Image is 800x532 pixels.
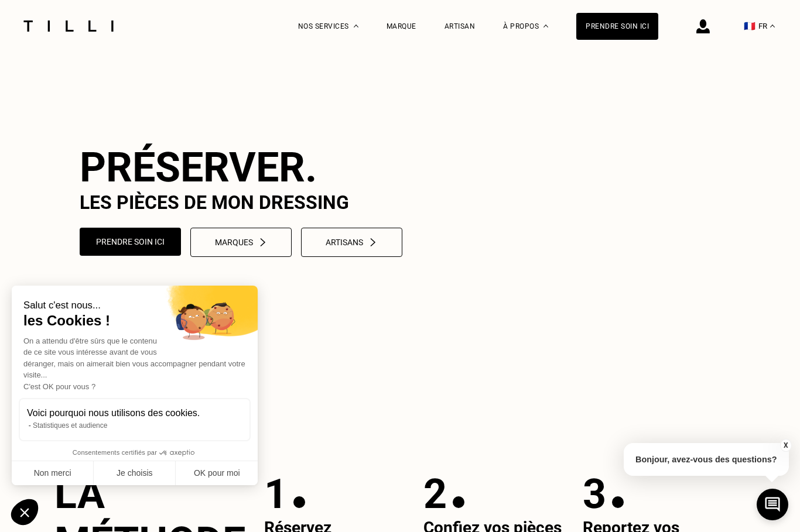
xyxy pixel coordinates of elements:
img: Logo du service de couturière Tilli [19,20,118,32]
a: Prendre soin ici [80,228,181,257]
a: Artisan [445,22,476,30]
a: Marque [387,22,416,30]
p: 1 [264,470,288,518]
img: menu déroulant [770,25,775,28]
button: Marqueschevron [190,228,292,257]
img: chevron [258,238,268,247]
p: 3 [583,470,606,518]
p: Bonjour, avez-vous des questions? [624,443,789,476]
button: X [780,439,791,452]
img: Menu déroulant [354,25,358,28]
span: 🇫🇷 [744,20,755,32]
a: Prendre soin ici [576,13,658,40]
div: Marques [215,238,268,247]
div: Artisans [326,238,378,247]
img: icône connexion [696,19,710,33]
img: Menu déroulant à propos [543,25,548,28]
button: Artisanschevron [301,228,402,257]
p: 2 [423,470,447,518]
img: chevron [368,238,378,247]
button: Prendre soin ici [80,228,181,256]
